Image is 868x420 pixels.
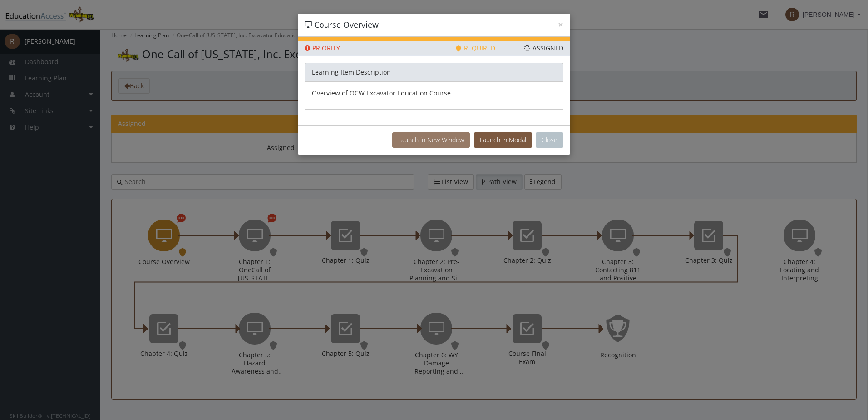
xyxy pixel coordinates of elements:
[524,44,563,52] span: Assigned
[312,89,556,98] p: Overview of OCW Excavator Education Course
[392,132,470,148] button: Launch in New Window
[558,20,563,30] button: ×
[314,19,379,30] span: Course Overview
[536,132,563,148] button: Close
[455,44,495,52] span: Required
[305,63,563,81] div: Learning Item Description
[305,44,340,52] span: Priority
[474,132,532,148] button: Launch in Modal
